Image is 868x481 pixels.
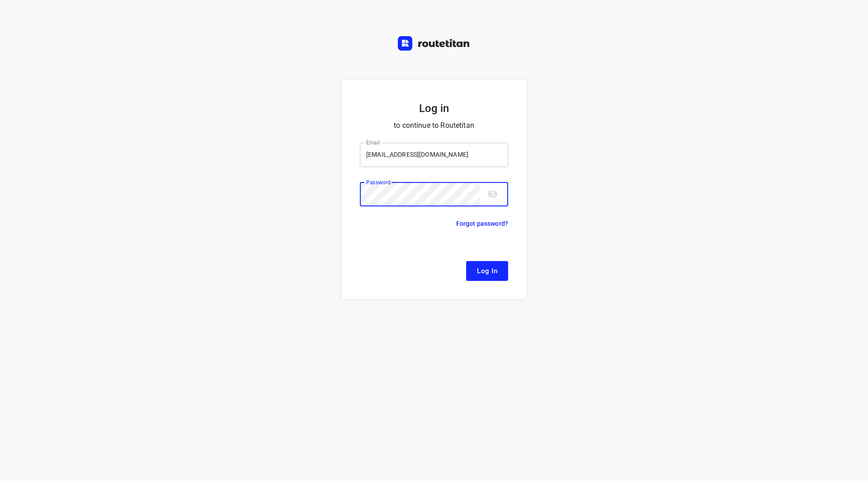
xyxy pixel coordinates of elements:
[466,261,508,281] button: Log In
[456,218,508,229] p: Forgot password?
[477,265,497,277] span: Log In
[360,119,508,132] p: to continue to Routetitan
[398,36,470,51] img: Routetitan
[484,185,502,203] button: toggle password visibility
[360,101,508,116] h5: Log in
